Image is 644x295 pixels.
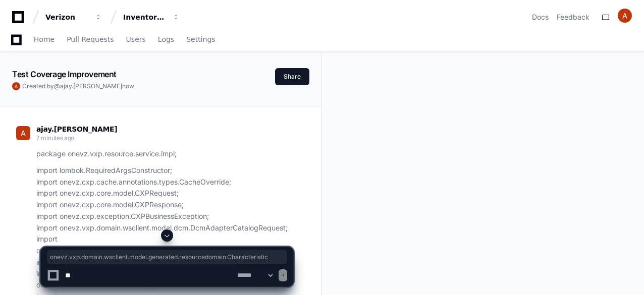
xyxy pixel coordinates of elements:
[34,28,55,51] a: Home
[67,36,114,42] span: Pull Requests
[122,82,134,90] span: now
[557,12,589,22] button: Feedback
[158,36,174,42] span: Logs
[36,125,117,133] span: ajay.[PERSON_NAME]
[119,8,184,26] button: Inventory Management
[60,82,122,90] span: ajay.[PERSON_NAME]
[36,148,293,160] p: package onevz.vxp.resource.service.impl;
[12,82,20,90] img: ACg8ocKW-4kHH7xX-itlGNaHOZCUSD9HmUxPMownClAyXtDWALN0QA=s96-c
[612,262,639,289] iframe: Open customer support
[186,28,215,51] a: Settings
[186,36,215,42] span: Settings
[126,36,146,42] span: Users
[41,8,106,26] button: Verizon
[36,134,74,142] span: 7 minutes ago
[16,126,30,140] img: ACg8ocKW-4kHH7xX-itlGNaHOZCUSD9HmUxPMownClAyXtDWALN0QA=s96-c
[45,12,89,22] div: Verizon
[67,28,114,51] a: Pull Requests
[618,9,632,23] img: ACg8ocKW-4kHH7xX-itlGNaHOZCUSD9HmUxPMownClAyXtDWALN0QA=s96-c
[50,253,284,261] span: onevz.vxp.domain.wsclient.model.generated.resourcedomain.Characteristic
[34,36,55,42] span: Home
[12,69,117,79] app-text-character-animate: Test Coverage Improvement
[22,82,134,90] span: Created by
[275,68,309,85] button: Share
[158,28,174,51] a: Logs
[532,12,549,22] a: Docs
[54,82,60,90] span: @
[126,28,146,51] a: Users
[123,12,167,22] div: Inventory Management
